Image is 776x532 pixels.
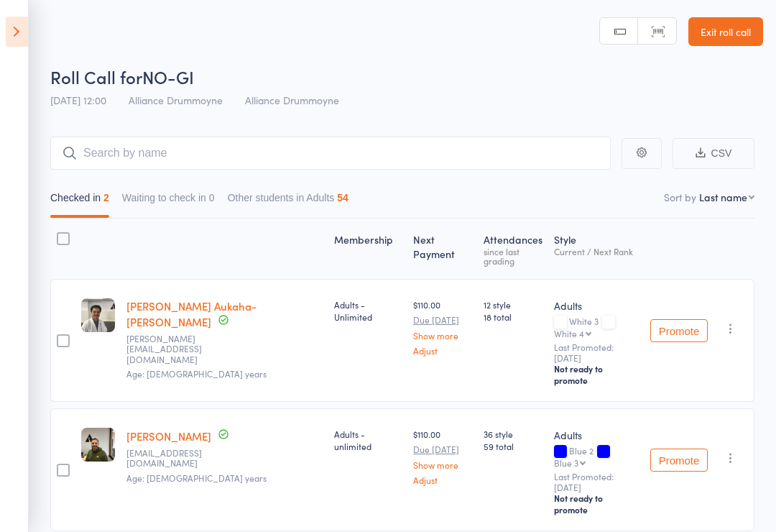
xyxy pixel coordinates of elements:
[478,225,549,272] div: Atten­dances
[328,225,407,272] div: Membership
[50,137,611,170] input: Search by name
[413,428,472,485] div: $110.00
[484,247,543,265] div: since last grading
[548,225,645,272] div: Style
[688,17,763,46] a: Exit roll call
[554,458,578,467] div: Blue 3
[413,475,472,485] a: Adjust
[484,428,543,440] span: 36 style
[554,363,639,386] div: Not ready to promote
[699,190,747,204] div: Last name
[126,448,220,469] small: Rubywolff@gmail.com
[413,331,472,340] a: Show more
[129,93,223,107] span: Alliance Drummoyne
[334,428,402,452] div: Adults - unlimited
[673,138,754,169] button: CSV
[484,311,543,323] span: 18 total
[413,315,472,325] small: Due [DATE]
[554,298,639,313] div: Adults
[484,440,543,452] span: 59 total
[413,460,472,469] a: Show more
[209,192,215,203] div: 0
[554,316,639,338] div: White 3
[142,65,194,88] span: NO-GI
[122,185,215,218] button: Waiting to check in0
[126,428,211,444] a: [PERSON_NAME]
[407,225,478,272] div: Next Payment
[103,192,109,203] div: 2
[413,298,472,355] div: $110.00
[81,298,115,332] img: image1740531663.png
[126,298,257,329] a: [PERSON_NAME] Aukaha-[PERSON_NAME]
[554,428,639,442] div: Adults
[413,444,472,454] small: Due [DATE]
[650,319,708,342] button: Promote
[554,342,639,363] small: Last Promoted: [DATE]
[126,334,220,364] small: matthew.aukaha@gmail.com
[50,65,142,88] span: Roll Call for
[554,446,639,467] div: Blue 2
[81,428,115,462] img: image1672988359.png
[554,492,639,515] div: Not ready to promote
[50,93,106,107] span: [DATE] 12:00
[554,247,639,256] div: Current / Next Rank
[413,346,472,355] a: Adjust
[126,472,267,484] span: Age: [DEMOGRAPHIC_DATA] years
[126,367,267,380] span: Age: [DEMOGRAPHIC_DATA] years
[228,185,348,218] button: Other students in Adults54
[554,329,584,338] div: White 4
[337,192,348,203] div: 54
[334,298,402,323] div: Adults - Unlimited
[650,449,708,472] button: Promote
[50,185,109,218] button: Checked in2
[245,93,339,107] span: Alliance Drummoyne
[664,190,696,204] label: Sort by
[484,298,543,311] span: 12 style
[554,472,639,492] small: Last Promoted: [DATE]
